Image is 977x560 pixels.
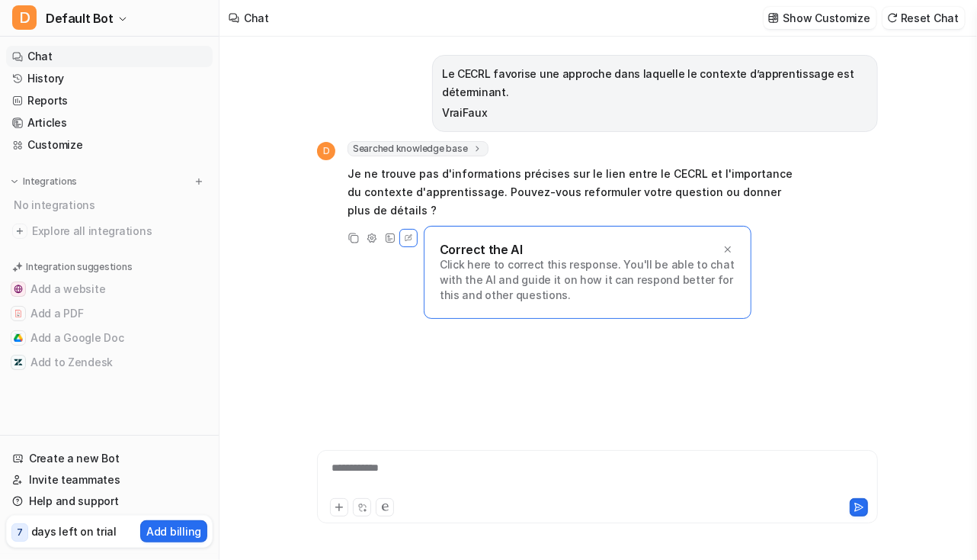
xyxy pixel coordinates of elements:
a: Help and support [6,491,213,512]
button: Integrations [6,174,82,189]
a: Reports [6,90,213,111]
p: Integrations [23,175,77,188]
button: Add to ZendeskAdd to Zendesk [6,350,213,375]
span: Explore all integrations [32,219,207,243]
button: Show Customize [764,7,876,29]
p: Integration suggestions [26,260,132,274]
img: expand menu [9,176,20,187]
button: Add a Google DocAdd a Google Doc [6,326,213,350]
p: Le CECRL favorise une approche dans laquelle le contexte d’apprentissage est déterminant. [442,65,868,101]
p: VraiFaux [442,104,868,122]
p: Show Customize [783,10,870,26]
a: Invite teammates [6,469,213,491]
a: Explore all integrations [6,220,213,242]
button: Reset Chat [883,7,965,29]
a: Customize [6,134,213,156]
button: Add a websiteAdd a website [6,277,213,301]
img: Add a Google Doc [14,333,23,343]
a: History [6,68,213,89]
a: Chat [6,46,213,67]
p: 7 [17,526,23,539]
span: Searched knowledge base [348,141,488,156]
span: D [317,142,335,160]
p: Correct the AI [440,242,522,257]
p: days left on trial [31,523,117,539]
img: Add to Zendesk [14,358,23,367]
img: Add a PDF [14,309,23,318]
button: Add billing [140,520,207,542]
img: explore all integrations [12,224,27,239]
img: customize [768,12,779,24]
span: Default Bot [46,8,114,29]
p: Je ne trouve pas d'informations précises sur le lien entre le CECRL et l'importance du contexte d... [348,165,793,220]
button: Add a PDFAdd a PDF [6,301,213,326]
img: reset [887,12,898,24]
a: Create a new Bot [6,448,213,469]
p: Click here to correct this response. You'll be able to chat with the AI and guide it on how it ca... [440,257,735,303]
img: Add a website [14,285,23,294]
div: No integrations [9,192,213,217]
img: menu_add.svg [194,176,204,187]
a: Articles [6,112,213,134]
span: D [12,5,37,30]
div: Chat [244,10,269,26]
p: Add billing [146,523,201,539]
